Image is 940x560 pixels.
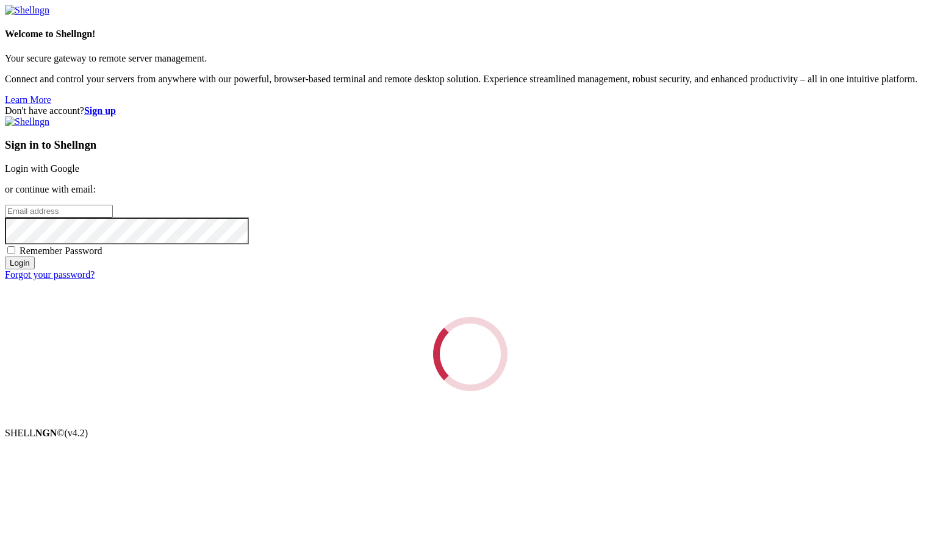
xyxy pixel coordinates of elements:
[7,246,15,254] input: Remember Password
[5,94,51,105] a: Learn More
[5,74,935,85] p: Connect and control your servers from anywhere with our powerful, browser-based terminal and remo...
[5,138,935,152] h3: Sign in to Shellngn
[426,311,514,398] div: Loading...
[5,163,79,174] a: Login with Google
[5,205,113,218] input: Email address
[5,105,935,116] div: Don't have account?
[5,257,35,269] input: Login
[5,5,49,16] img: Shellngn
[20,246,102,256] span: Remember Password
[5,53,935,64] p: Your secure gateway to remote server management.
[84,105,116,116] a: Sign up
[5,29,935,40] h4: Welcome to Shellngn!
[35,428,57,438] b: NGN
[5,269,95,280] a: Forgot your password?
[5,184,935,195] p: or continue with email:
[65,428,88,438] span: 4.2.0
[5,428,88,438] span: SHELL ©
[5,116,49,127] img: Shellngn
